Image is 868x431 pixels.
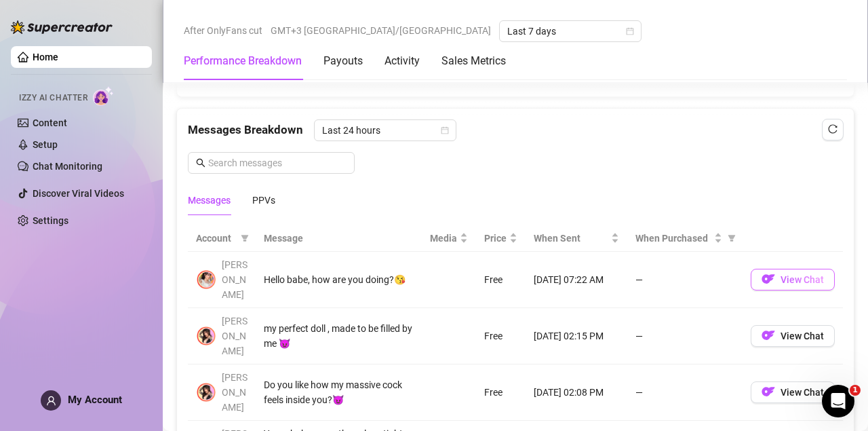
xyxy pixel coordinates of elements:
span: When Sent [534,231,608,246]
img: Holly [197,383,216,402]
img: Holly [197,326,216,345]
span: View Chat [781,331,824,341]
span: filter [238,228,252,248]
button: OFView Chat [751,325,835,347]
div: Payouts [323,53,363,69]
div: Activity [384,53,420,69]
span: GMT+3 [GEOGRAPHIC_DATA]/[GEOGRAPHIC_DATA] [271,20,491,41]
td: [DATE] 02:08 PM [526,364,627,421]
div: PPVs [252,193,275,208]
span: [PERSON_NAME] [222,372,248,413]
a: Chat Monitoring [33,161,102,172]
span: 1 [850,385,861,396]
div: Performance Breakdown [184,53,302,69]
td: [DATE] 02:15 PM [526,308,627,364]
div: Hello babe, how are you doing?😘 [264,272,414,287]
span: Price [484,231,507,246]
div: my perfect doll , made to be filled by me 😈 [264,321,414,351]
div: Sales Metrics [441,53,506,69]
img: OF [762,272,775,286]
a: OFView Chat [751,333,835,344]
span: filter [728,234,736,242]
a: Discover Viral Videos [33,188,124,199]
span: Account [196,231,235,246]
th: Media [422,225,476,252]
a: Settings [33,215,68,226]
button: OFView Chat [751,381,835,403]
div: Do you like how my massive cock feels inside you?😈 [264,377,414,407]
span: filter [725,228,738,248]
td: — [627,364,743,421]
td: Free [476,252,526,308]
span: View Chat [781,387,824,398]
span: calendar [626,27,634,35]
td: [DATE] 07:22 AM [526,252,627,308]
a: Setup [33,139,58,150]
div: Messages [188,193,231,208]
span: [PERSON_NAME] [222,259,248,300]
td: Free [476,308,526,364]
span: search [196,158,205,168]
th: When Purchased [627,225,743,252]
span: [PERSON_NAME] [222,316,248,356]
span: user [46,396,56,406]
span: Last 24 hours [322,120,448,140]
span: View Chat [781,274,824,285]
a: OFView Chat [751,277,835,288]
button: OFView Chat [751,269,835,291]
th: Price [476,225,526,252]
span: Last 7 days [507,21,633,41]
span: filter [241,234,249,242]
span: When Purchased [635,231,711,246]
input: Search messages [208,155,347,170]
img: logo-BBDzfeDw.svg [11,20,113,34]
span: Media [430,231,457,246]
iframe: Intercom live chat [822,385,854,417]
span: Izzy AI Chatter [19,92,87,105]
span: reload [828,124,837,134]
td: — [627,252,743,308]
span: After OnlyFans cut [184,20,262,41]
img: AI Chatter [93,86,114,106]
td: — [627,308,743,364]
span: calendar [441,126,449,134]
td: Free [476,364,526,421]
th: When Sent [526,225,627,252]
span: My Account [68,394,122,406]
a: OFView Chat [751,390,835,400]
img: 𝖍𝖔𝖑𝖑𝖞 [197,270,216,289]
img: OF [762,329,775,342]
th: Message [256,225,422,252]
div: Messages Breakdown [188,119,843,141]
a: Content [33,117,67,128]
a: Home [33,52,58,62]
img: OF [762,385,775,398]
